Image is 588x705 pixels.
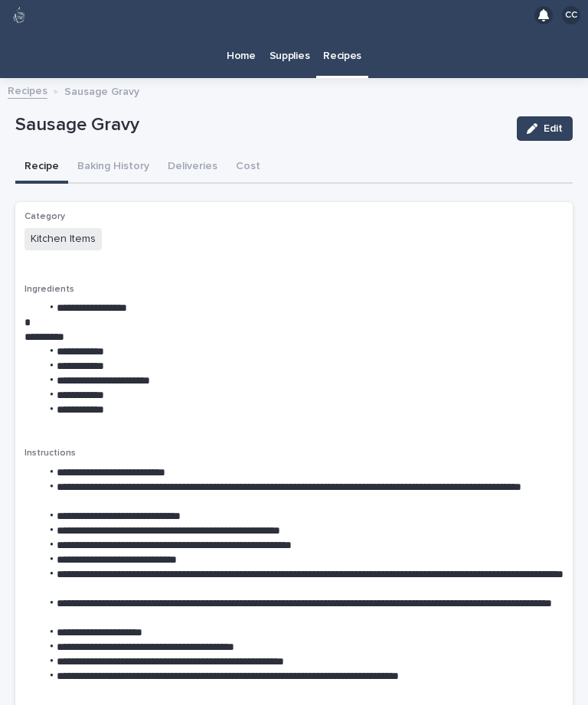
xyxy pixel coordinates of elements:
[323,31,361,63] p: Recipes
[227,152,269,184] button: Cost
[64,82,139,99] p: Sausage Gravy
[220,31,263,78] a: Home
[269,31,310,63] p: Supplies
[227,31,256,63] p: Home
[8,81,47,99] a: Recipes
[24,212,65,221] span: Category
[562,6,580,24] div: CC
[15,114,505,136] p: Sausage Gravy
[24,228,102,250] span: Kitchen Items
[9,5,29,25] img: 80hjoBaRqlyywVK24fQd
[68,152,158,184] button: Baking History
[15,152,68,184] button: Recipe
[517,116,573,141] button: Edit
[24,449,76,458] span: Instructions
[158,152,227,184] button: Deliveries
[544,123,563,134] span: Edit
[316,31,368,76] a: Recipes
[24,285,74,294] span: Ingredients
[263,31,317,78] a: Supplies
